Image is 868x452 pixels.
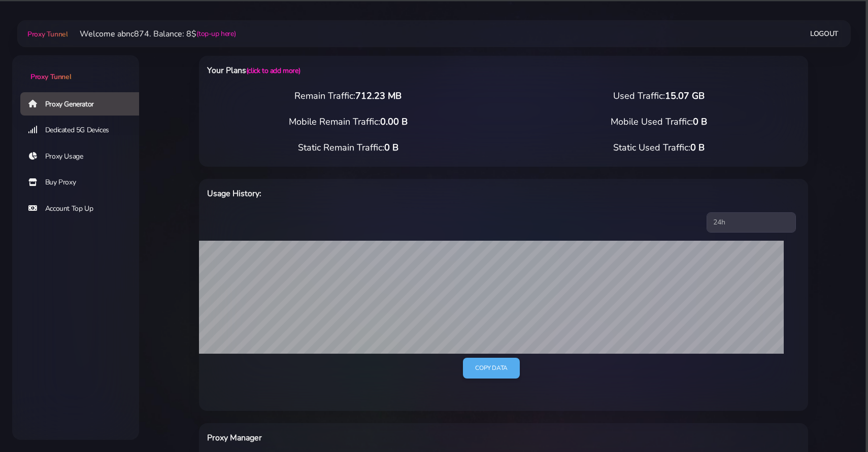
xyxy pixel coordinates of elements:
a: Logout [810,24,839,43]
span: 712.23 MB [356,90,402,102]
h6: Your Plans [207,64,548,77]
div: Used Traffic: [504,89,814,103]
a: Copy data [463,358,519,379]
div: Mobile Remain Traffic: [193,115,504,129]
a: Account Top Up [20,197,147,220]
div: Remain Traffic: [193,89,504,103]
a: Proxy Usage [20,145,147,168]
span: 0 B [384,141,398,154]
a: Proxy Tunnel [25,26,68,42]
div: Static Remain Traffic: [193,141,504,155]
h6: Usage History: [207,187,548,200]
a: Proxy Generator [20,92,147,116]
a: Proxy Tunnel [12,55,139,82]
h6: Proxy Manager [207,431,548,444]
a: (top-up here) [196,28,236,39]
span: 0.00 B [380,116,408,128]
div: Mobile Used Traffic: [504,115,814,129]
a: (click to add more) [246,66,300,76]
span: 0 B [693,116,707,128]
div: Static Used Traffic: [504,141,814,155]
a: Buy Proxy [20,171,147,194]
span: 15.07 GB [665,90,705,102]
span: 0 B [690,141,705,154]
span: Proxy Tunnel [27,29,68,39]
span: Proxy Tunnel [30,72,71,82]
a: Dedicated 5G Devices [20,119,147,142]
li: Welcome abnc874. Balance: 8$ [68,28,236,40]
iframe: Webchat Widget [810,394,855,439]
